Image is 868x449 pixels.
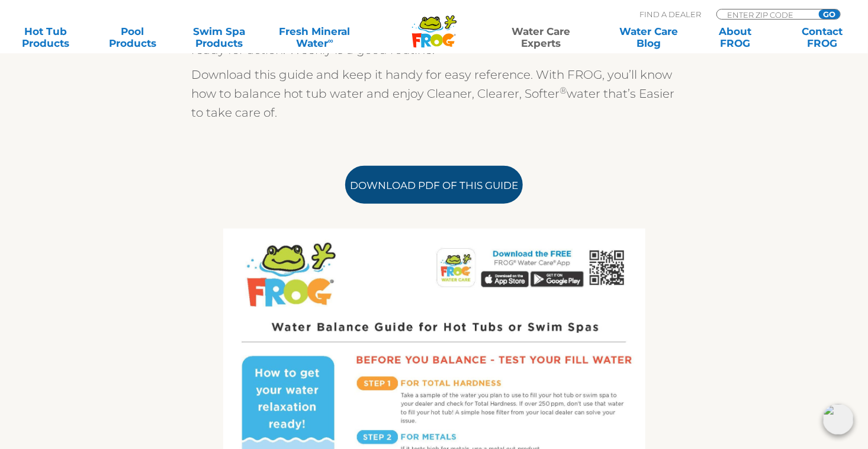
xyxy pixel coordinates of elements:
[185,25,253,49] a: Swim SpaProducts
[99,25,166,49] a: PoolProducts
[272,25,357,49] a: Fresh MineralWater∞
[328,36,333,45] sup: ∞
[560,85,567,96] sup: ®
[486,25,596,49] a: Water CareExperts
[819,9,840,19] input: GO
[823,404,854,435] img: openIcon
[639,9,701,20] p: Find A Dealer
[615,25,683,49] a: Water CareBlog
[12,25,79,49] a: Hot TubProducts
[345,166,523,204] a: Download PDF of this Guide
[191,65,677,122] p: Download this guide and keep it handy for easy reference. With FROG, you’ll know how to balance h...
[726,9,806,20] input: Zip Code Form
[789,25,856,49] a: ContactFROG
[702,25,769,49] a: AboutFROG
